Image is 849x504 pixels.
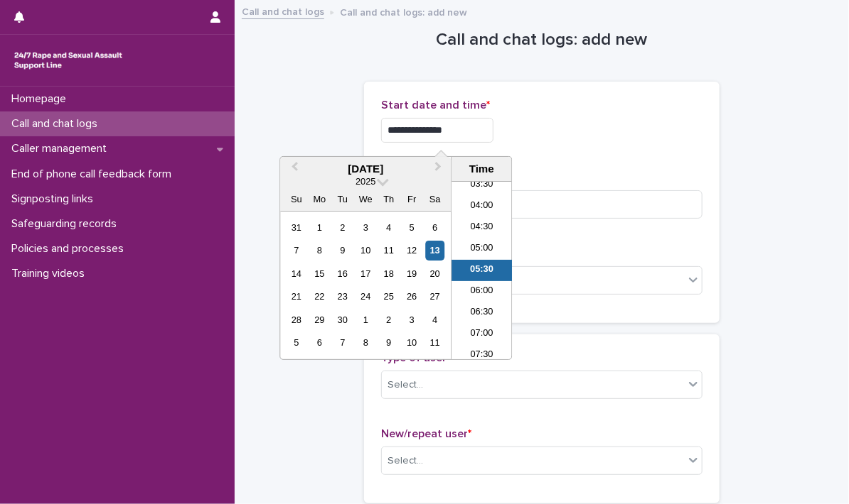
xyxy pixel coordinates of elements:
[379,287,398,306] div: Choose Thursday, September 25th, 2025
[11,46,125,75] img: rhQMoQhaT3yELyF149Cw
[6,117,109,131] p: Call and chat logs
[6,92,78,106] p: Homepage
[425,218,444,237] div: Choose Saturday, September 6th, 2025
[452,302,512,324] li: 06:30
[452,217,512,239] li: 04:30
[356,287,375,306] div: Choose Wednesday, September 24th, 2025
[379,264,398,283] div: Choose Thursday, September 18th, 2025
[333,333,352,352] div: Choose Tuesday, October 7th, 2025
[428,158,451,181] button: Next Month
[356,176,375,187] span: 2025
[6,217,128,231] p: Safeguarding records
[425,310,444,329] div: Choose Saturday, October 4th, 2025
[388,378,423,393] div: Select...
[6,142,118,155] p: Caller management
[379,241,398,260] div: Choose Thursday, September 11th, 2025
[452,196,512,217] li: 04:00
[452,345,512,366] li: 07:30
[333,264,352,283] div: Choose Tuesday, September 16th, 2025
[425,287,444,306] div: Choose Saturday, September 27th, 2025
[310,190,329,209] div: Mo
[381,428,471,439] span: New/repeat user
[379,218,398,237] div: Choose Thursday, September 4th, 2025
[364,30,720,50] h1: Call and chat logs: add new
[425,333,444,352] div: Choose Saturday, October 11th, 2025
[402,287,422,306] div: Choose Friday, September 26th, 2025
[452,260,512,281] li: 05:30
[356,333,375,352] div: Choose Wednesday, October 8th, 2025
[356,264,375,283] div: Choose Wednesday, September 17th, 2025
[310,333,329,352] div: Choose Monday, October 6th, 2025
[455,163,508,175] div: Time
[356,218,375,237] div: Choose Wednesday, September 3rd, 2025
[280,163,451,175] div: [DATE]
[287,190,306,209] div: Su
[402,310,422,329] div: Choose Friday, October 3rd, 2025
[452,239,512,260] li: 05:00
[287,218,306,237] div: Choose Sunday, August 31st, 2025
[379,310,398,329] div: Choose Thursday, October 2nd, 2025
[6,242,135,256] p: Policies and processes
[356,310,375,329] div: Choose Wednesday, October 1st, 2025
[287,287,306,306] div: Choose Sunday, September 21st, 2025
[310,264,329,283] div: Choose Monday, September 15th, 2025
[452,175,512,196] li: 03:30
[333,218,352,237] div: Choose Tuesday, September 2nd, 2025
[379,333,398,352] div: Choose Thursday, October 9th, 2025
[287,333,306,352] div: Choose Sunday, October 5th, 2025
[402,264,422,283] div: Choose Friday, September 19th, 2025
[356,190,375,209] div: We
[6,267,96,280] p: Training videos
[425,190,444,209] div: Sa
[6,168,183,181] p: End of phone call feedback form
[310,310,329,329] div: Choose Monday, September 29th, 2025
[452,324,512,345] li: 07:00
[452,281,512,302] li: 06:00
[285,216,447,354] div: month 2025-09
[333,287,352,306] div: Choose Tuesday, September 23rd, 2025
[287,241,306,260] div: Choose Sunday, September 7th, 2025
[333,241,352,260] div: Choose Tuesday, September 9th, 2025
[425,264,444,283] div: Choose Saturday, September 20th, 2025
[340,4,467,19] p: Call and chat logs: add new
[287,310,306,329] div: Choose Sunday, September 28th, 2025
[6,192,105,206] p: Signposting links
[425,241,444,260] div: Choose Saturday, September 13th, 2025
[287,264,306,283] div: Choose Sunday, September 14th, 2025
[310,287,329,306] div: Choose Monday, September 22nd, 2025
[356,241,375,260] div: Choose Wednesday, September 10th, 2025
[402,190,422,209] div: Fr
[310,241,329,260] div: Choose Monday, September 8th, 2025
[379,190,398,209] div: Th
[333,190,352,209] div: Tu
[388,454,423,469] div: Select...
[381,99,490,111] span: Start date and time
[402,218,422,237] div: Choose Friday, September 5th, 2025
[402,241,422,260] div: Choose Friday, September 12th, 2025
[242,3,324,19] a: Call and chat logs
[282,158,304,181] button: Previous Month
[402,333,422,352] div: Choose Friday, October 10th, 2025
[333,310,352,329] div: Choose Tuesday, September 30th, 2025
[381,352,450,363] span: Type of user
[310,218,329,237] div: Choose Monday, September 1st, 2025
